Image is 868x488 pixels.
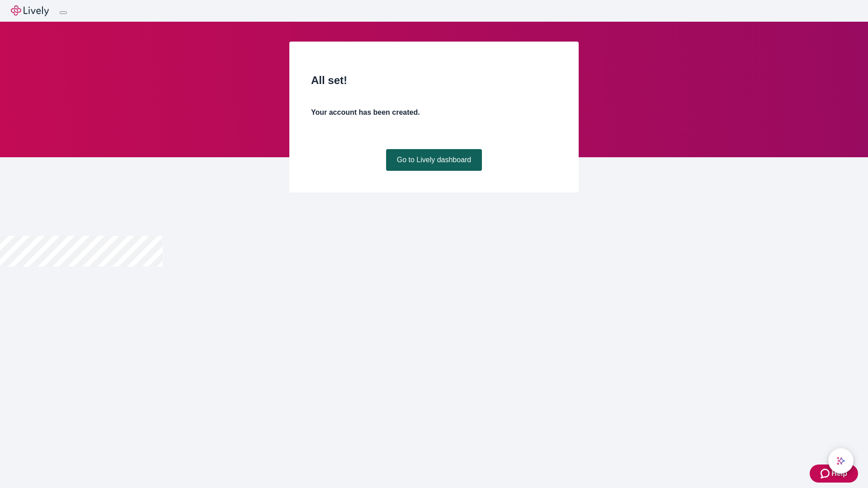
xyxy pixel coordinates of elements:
img: Lively [11,5,49,16]
button: Log out [60,11,67,14]
h4: Your account has been created. [311,107,557,118]
span: Help [831,468,847,479]
svg: Lively AI Assistant [836,456,845,465]
button: chat [828,448,854,474]
h2: All set! [311,72,557,89]
a: Go to Lively dashboard [386,149,482,171]
button: Zendesk support iconHelp [810,465,858,483]
svg: Zendesk support icon [821,468,831,479]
